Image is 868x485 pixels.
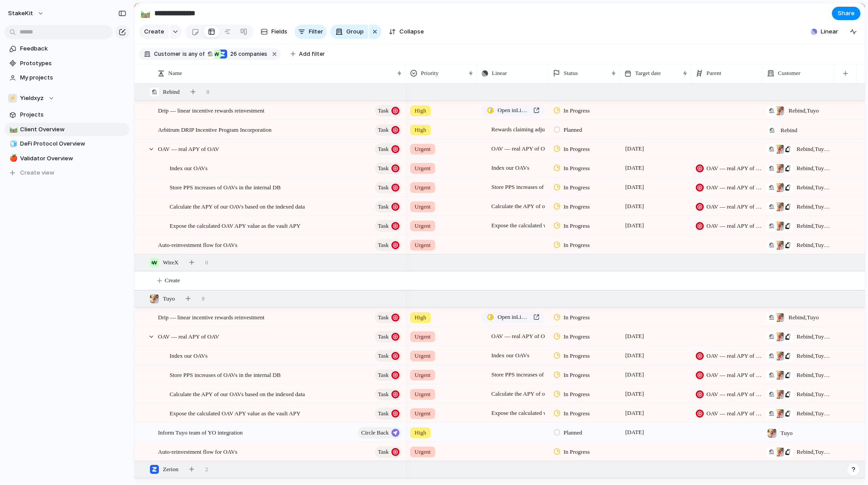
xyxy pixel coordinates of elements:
[797,183,831,192] span: Rebind , Tuyo , [PERSON_NAME]
[623,408,646,418] span: [DATE]
[375,182,402,193] button: Task
[8,9,33,18] span: StakeKit
[838,9,855,18] span: Share
[163,258,179,267] span: WireX
[181,49,206,59] button: isany of
[4,152,129,165] a: 🍎Validator Overview
[797,145,831,154] span: Rebind , Tuyo , [PERSON_NAME]
[378,388,389,401] span: Task
[778,69,801,78] span: Customer
[4,6,49,21] button: StakeKit
[415,202,431,211] span: Urgent
[482,347,529,364] span: Index our OAVs
[170,201,305,211] span: Calculate the APY of our OAVs based on the indexed data
[564,69,578,78] span: Status
[375,312,402,323] button: Task
[378,201,389,213] span: Task
[415,183,431,192] span: Urgent
[9,124,16,134] div: 🛤️
[706,202,763,211] span: OAV — real APY of OAV
[375,369,402,381] button: Task
[375,163,402,174] button: Task
[375,331,402,343] button: Task
[309,27,323,36] span: Filter
[482,366,545,384] span: Store PPS increases of OAVs in the internal DB
[492,69,507,78] span: Linear
[158,331,219,341] span: OAV — real APY of OAV
[781,429,793,438] span: Tuyo
[706,183,763,192] span: OAV — real APY of OAV
[158,124,271,134] span: Arbitrum DRIP Incentive Program Incorporation
[139,25,169,39] button: Create
[4,71,129,84] a: My projects
[378,407,389,420] span: Task
[482,385,545,403] span: Calculate the APY of our OAVs based on the indexed data
[564,241,590,250] span: In Progress
[415,351,431,360] span: Urgent
[378,350,389,362] span: Task
[421,69,439,78] span: Priority
[163,465,179,474] span: Zerion
[358,427,402,439] button: Circle Back
[205,49,269,59] button: 26 companies
[168,69,182,78] span: Name
[415,447,431,456] span: Urgent
[165,276,180,285] span: Create
[564,145,590,154] span: In Progress
[202,294,205,303] span: 8
[635,69,661,78] span: Target date
[415,428,426,437] span: High
[4,123,129,136] div: 🛤️Client Overview
[20,154,126,163] span: Validator Overview
[706,164,763,173] span: OAV — real APY of OAV
[271,27,287,36] span: Fields
[564,313,590,322] span: In Progress
[141,7,150,19] div: 🛤️
[158,312,265,322] span: Drip — linear incentive rewards reinvestment
[170,220,300,230] span: Expose the calculated OAV APY value as the vault APY
[706,222,763,230] span: OAV — real APY of OAV
[378,239,389,251] span: Task
[375,220,402,232] button: Task
[295,25,327,39] button: Filter
[158,105,265,115] span: Drip — linear incentive rewards reinvestment
[375,143,402,155] button: Task
[706,69,721,78] span: Parent
[415,371,431,380] span: Urgent
[564,106,590,115] span: In Progress
[378,181,389,194] span: Task
[482,140,545,158] span: OAV — real APY of OAV instead of passing through the Morpho value
[346,27,364,36] span: Group
[154,50,181,58] span: Customer
[20,73,126,82] span: My projects
[163,294,175,303] span: Tuyo
[498,313,530,322] span: Open in Linear
[623,201,646,212] span: [DATE]
[170,163,208,173] span: Index our OAVs
[623,369,646,380] span: [DATE]
[378,330,389,343] span: Task
[564,447,590,456] span: In Progress
[706,409,763,418] span: OAV — real APY of OAV
[158,143,219,154] span: OAV — real APY of OAV
[706,371,763,380] span: OAV — real APY of OAV
[20,94,44,103] span: Yieldxyz
[797,351,831,360] span: Rebind , Tuyo , [PERSON_NAME]
[623,331,646,342] span: [DATE]
[623,182,646,192] span: [DATE]
[564,222,590,230] span: In Progress
[4,137,129,151] a: 🧊DeFi Protocol Overview
[807,25,842,38] button: Linear
[330,25,368,39] button: Group
[623,427,646,438] span: [DATE]
[789,106,819,115] span: Rebind , Tuyo
[623,143,646,154] span: [DATE]
[482,217,545,234] span: Expose the calculated value as the vault APY, if a client has the vault enabled in the fee_config...
[415,125,426,134] span: High
[482,311,545,323] a: Open inLinear
[170,182,281,192] span: Store PPS increases of OAVs in the internal DB
[144,27,164,36] span: Create
[415,164,431,173] span: Urgent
